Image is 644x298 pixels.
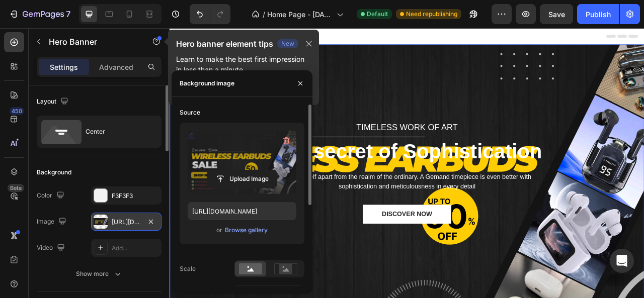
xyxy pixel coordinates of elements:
div: Browse gallery [225,226,268,235]
div: Scale [180,264,196,273]
button: Publish [577,4,619,24]
span: Home Page - [DATE] 03:13:14 [267,9,333,20]
button: Save [540,4,573,24]
p: TIMELESS WORK OF ART [127,118,477,134]
div: Hero Banner [13,26,53,35]
div: Color [37,189,66,203]
div: Source [180,108,200,117]
input: https://example.com/image.jpg [188,202,296,220]
button: Show more [37,265,162,283]
div: F3F3F3 [112,191,159,201]
div: Publish [586,9,611,20]
div: Video [37,241,67,255]
p: Set yourself apart from the realm of the ordinary. A Gemand timepiece is even better with sophist... [127,183,477,208]
span: or [216,224,222,236]
div: Add... [112,244,159,253]
div: Layout [37,95,70,109]
div: [URL][DOMAIN_NAME] [112,218,141,227]
div: Background [37,168,71,177]
p: Advanced [99,62,133,72]
p: Settings [50,62,78,72]
div: DISCOVER NOW [270,231,334,243]
p: The secret of Sophistication [127,140,477,173]
button: DISCOVER NOW [246,225,358,249]
iframe: Design area [170,28,644,298]
span: Default [367,10,388,19]
span: Need republishing [406,10,457,19]
button: Upload Image [207,170,277,188]
span: / [263,9,265,20]
div: Beta [8,184,24,192]
p: Hero Banner [49,36,134,48]
div: 450 [10,107,24,115]
div: Center [86,120,147,143]
div: Show more [76,269,123,279]
button: Browse gallery [224,225,268,235]
div: Background image [180,79,234,88]
span: Save [548,10,565,19]
div: Image [37,215,68,229]
div: Undo/Redo [190,4,230,24]
p: 7 [66,8,70,20]
button: 7 [4,4,75,24]
div: Open Intercom Messenger [610,249,634,273]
